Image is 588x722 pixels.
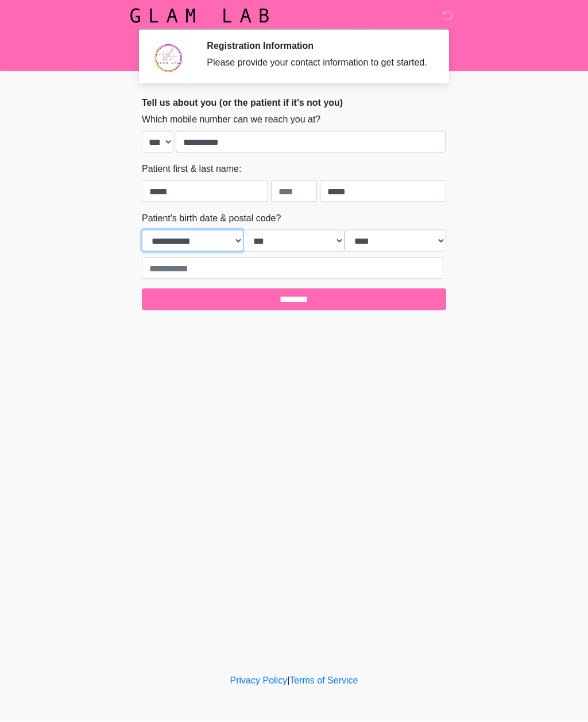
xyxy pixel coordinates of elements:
[150,40,185,75] img: Agent Avatar
[142,97,446,108] h2: Tell us about you (or the patient if it's not you)
[142,113,320,126] label: Which mobile number can we reach you at?
[287,675,289,685] a: |
[230,675,288,685] a: Privacy Policy
[207,56,429,70] div: Please provide your contact information to get started.
[142,212,281,225] label: Patient's birth date & postal code?
[207,40,429,51] h2: Registration Information
[142,162,241,176] label: Patient first & last name:
[130,9,269,23] img: Glam Lab Logo
[289,675,358,685] a: Terms of Service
